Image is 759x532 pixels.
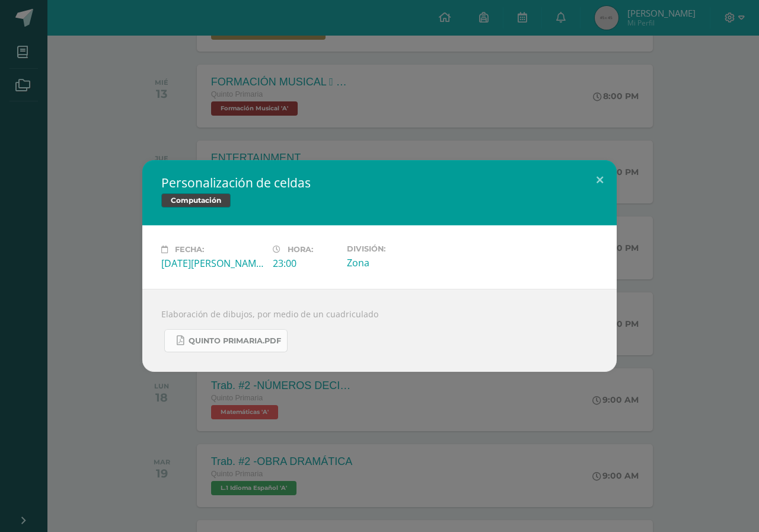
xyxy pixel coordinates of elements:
button: Close (Esc) [583,160,617,200]
div: 23:00 [273,257,337,270]
span: Hora: [288,245,313,254]
div: Elaboración de dibujos, por medio de un cuadriculado [142,289,617,372]
span: Computación [161,193,231,208]
a: Quinto Primaria.pdf [164,329,288,352]
div: [DATE][PERSON_NAME] [161,257,263,270]
span: Quinto Primaria.pdf [189,336,281,346]
span: Fecha: [175,245,204,254]
h2: Personalización de celdas [161,174,598,191]
div: Zona [347,256,449,269]
label: División: [347,244,449,253]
